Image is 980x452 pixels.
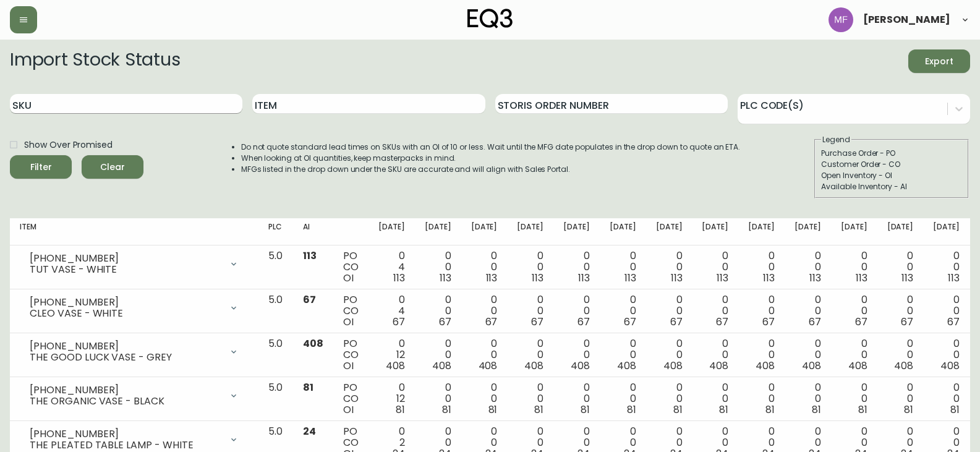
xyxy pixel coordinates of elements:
span: 408 [848,359,867,373]
th: Item [10,218,258,245]
li: Do not quote standard lead times on SKUs with an OI of 10 or less. Wait until the MFG date popula... [241,142,741,153]
div: [PHONE_NUMBER]CLEO VASE - WHITE [20,294,249,322]
div: 0 0 [748,382,775,416]
div: 0 0 [563,294,590,328]
span: 408 [432,359,451,373]
span: 408 [524,359,543,373]
div: 0 0 [887,338,914,372]
div: 0 0 [517,382,543,416]
span: 408 [940,359,960,373]
span: 81 [581,403,590,417]
div: 0 0 [563,338,590,372]
div: 0 0 [795,382,821,416]
div: 0 0 [795,250,821,284]
div: 0 0 [610,338,636,372]
th: [DATE] [877,218,924,245]
span: 67 [624,315,636,329]
span: 113 [856,271,867,285]
span: Export [918,54,960,69]
span: [PERSON_NAME] [863,15,950,25]
div: 0 0 [471,382,498,416]
span: 81 [396,403,405,417]
span: 408 [617,359,636,373]
span: OI [343,359,354,373]
span: 113 [901,271,913,285]
div: 0 0 [795,338,821,372]
div: 0 4 [378,250,405,284]
span: 408 [894,359,913,373]
div: 0 0 [933,338,960,372]
span: 81 [534,403,543,417]
span: 81 [950,403,960,417]
span: 24 [303,424,316,438]
span: 113 [624,271,636,285]
div: [PHONE_NUMBER] [30,297,221,308]
span: 81 [812,403,821,417]
div: [PHONE_NUMBER]THE ORGANIC VASE - BLACK [20,382,249,409]
th: [DATE] [923,218,969,245]
div: 0 0 [425,250,451,284]
div: 0 0 [933,294,960,328]
div: Customer Order - CO [821,159,962,170]
th: [DATE] [738,218,785,245]
li: MFGs listed in the drop down under the SKU are accurate and will align with Sales Portal. [241,164,741,175]
th: [DATE] [600,218,646,245]
span: 408 [709,359,728,373]
li: When looking at OI quantities, keep masterpacks in mind. [241,153,741,164]
td: 5.0 [258,289,293,333]
th: [DATE] [369,218,415,245]
div: 0 0 [748,294,775,328]
div: 0 0 [702,338,728,372]
div: 0 0 [702,294,728,328]
div: CLEO VASE - WHITE [30,308,221,319]
span: 67 [393,315,405,329]
div: 0 0 [656,250,683,284]
td: 5.0 [258,333,293,377]
div: 0 0 [795,294,821,328]
div: PO CO [343,294,359,328]
span: 408 [479,359,498,373]
div: PO CO [343,250,359,284]
div: 0 0 [610,382,636,416]
span: 113 [671,271,683,285]
span: 81 [858,403,867,417]
div: 0 0 [471,294,498,328]
th: [DATE] [461,218,508,245]
div: 0 0 [841,294,867,328]
div: 0 0 [517,294,543,328]
th: [DATE] [692,218,738,245]
div: [PHONE_NUMBER] [30,253,221,264]
div: THE GOOD LUCK VASE - GREY [30,352,221,363]
div: 0 0 [471,338,498,372]
span: 113 [532,271,543,285]
span: 67 [855,315,867,329]
legend: Legend [821,134,851,145]
span: 81 [488,403,498,417]
span: 408 [663,359,683,373]
span: 113 [763,271,775,285]
span: 67 [762,315,775,329]
span: 81 [765,403,775,417]
div: 0 0 [471,250,498,284]
span: 67 [947,315,960,329]
th: [DATE] [507,218,553,245]
th: PLC [258,218,293,245]
th: [DATE] [785,218,831,245]
td: 5.0 [258,377,293,421]
span: 67 [303,292,316,307]
span: 81 [627,403,636,417]
div: Filter [30,160,52,175]
div: Open Inventory - OI [821,170,962,181]
span: OI [343,271,354,285]
div: 0 12 [378,382,405,416]
th: [DATE] [646,218,692,245]
div: PO CO [343,382,359,416]
span: 67 [716,315,728,329]
td: 5.0 [258,245,293,289]
span: 408 [571,359,590,373]
span: Clear [92,160,134,175]
h2: Import Stock Status [10,49,180,73]
div: 0 0 [425,382,451,416]
div: 0 0 [933,382,960,416]
div: 0 0 [656,294,683,328]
